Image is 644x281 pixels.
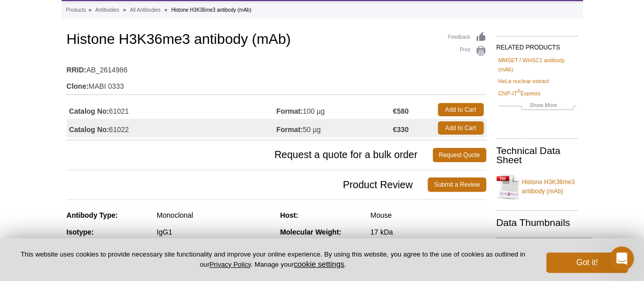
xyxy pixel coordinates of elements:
strong: Catalog No: [69,107,109,116]
a: Feedback [448,32,486,43]
strong: Antibody Type: [67,211,118,219]
h2: Technical Data Sheet [496,146,578,165]
td: 61022 [67,119,276,137]
a: Products [66,6,86,15]
a: Add to Cart [438,103,484,116]
div: 17 kDa [370,227,486,237]
strong: Host: [280,211,298,219]
a: MMSET / WHSC1 antibody (mAb) [498,56,576,74]
strong: RRID: [67,65,87,74]
a: Print [448,45,486,57]
div: IgG1 [157,227,272,237]
button: Got it! [546,252,628,273]
a: Request Quote [433,148,486,162]
strong: Catalog No: [69,125,109,134]
td: MABI 0333 [67,75,486,92]
p: This website uses cookies to provide necessary site functionality and improve your online experie... [16,250,529,269]
a: Privacy Policy [209,261,250,268]
a: Submit a Review [428,177,486,192]
td: AB_2614986 [67,59,486,75]
strong: Format: [276,125,303,134]
h2: RELATED PRODUCTS [496,36,578,54]
strong: Molecular Weight: [280,228,341,236]
sup: ® [517,89,521,94]
div: Mouse [370,211,486,220]
a: All Antibodies [130,6,160,15]
a: Histone H3K36me3 antibody (mAb) [496,171,578,202]
li: » [123,7,126,13]
a: Antibodies [95,6,119,15]
strong: Isotype: [67,228,94,236]
td: 61021 [67,100,276,119]
li: » [89,7,92,13]
td: 100 µg [276,100,393,119]
h2: Data Thumbnails [496,218,578,227]
td: 50 µg [276,119,393,137]
li: Histone H3K36me3 antibody (mAb) [171,7,251,13]
div: Monoclonal [157,211,272,220]
strong: €580 [393,107,408,116]
strong: Clone: [67,82,89,91]
li: » [164,7,167,13]
strong: €330 [393,125,408,134]
a: Show More [498,100,576,112]
h1: Histone H3K36me3 antibody (mAb) [67,32,486,49]
button: cookie settings [294,260,344,268]
a: HeLa nuclear extract [498,76,549,86]
span: Product Review [67,177,428,192]
strong: Format: [276,107,303,116]
iframe: Intercom live chat [609,246,634,271]
a: ChIP-IT®Express [498,89,541,98]
a: Add to Cart [438,121,484,135]
span: Request a quote for a bulk order [67,148,433,162]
